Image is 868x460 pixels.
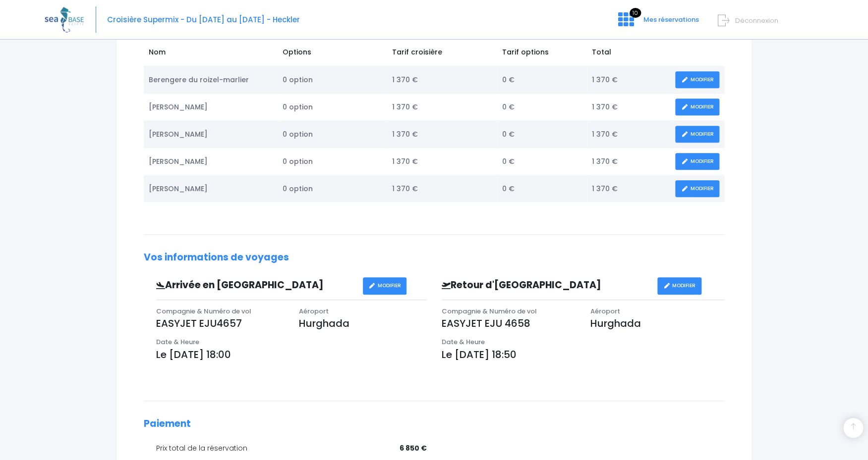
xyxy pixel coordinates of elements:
td: Berengere du roizel-marlier [144,66,278,94]
p: EASYJET EJU 4658 [442,316,576,331]
a: MODIFIER [675,180,719,198]
td: 1 370 € [387,94,497,121]
td: 1 370 € [387,66,497,94]
td: 1 370 € [387,175,497,203]
a: MODIFIER [675,153,719,170]
a: MODIFIER [363,277,407,295]
span: Compagnie & Numéro de vol [156,307,251,316]
td: 0 € [497,66,587,94]
td: [PERSON_NAME] [144,121,278,148]
td: 1 370 € [587,94,670,121]
td: [PERSON_NAME] [144,148,278,175]
td: 1 370 € [387,121,497,148]
a: MODIFIER [675,126,719,143]
span: Croisière Supermix - Du [DATE] au [DATE] - Heckler [107,14,300,25]
span: 6 850 € [400,443,427,454]
span: 0 option [283,102,313,112]
td: Tarif options [497,42,587,66]
h2: Paiement [144,418,724,430]
h2: Vos informations de voyages [144,252,724,263]
td: 0 € [497,175,587,203]
div: Prix total de la réservation [156,443,427,454]
h3: Arrivée en [GEOGRAPHIC_DATA] [149,280,363,291]
p: Le [DATE] 18:00 [156,347,427,362]
td: [PERSON_NAME] [144,94,278,121]
td: 0 € [497,121,587,148]
span: 0 option [283,75,313,85]
span: Aéroport [299,307,329,316]
td: Nom [144,42,278,66]
td: Total [587,42,670,66]
span: Aéroport [590,307,620,316]
span: Compagnie & Numéro de vol [442,307,537,316]
span: Mes réservations [643,15,699,24]
span: 10 [630,8,641,18]
a: MODIFIER [657,277,701,295]
td: 1 370 € [387,148,497,175]
td: Tarif croisière [387,42,497,66]
span: 0 option [283,184,313,194]
td: Options [278,42,387,66]
td: [PERSON_NAME] [144,175,278,203]
a: MODIFIER [675,71,719,89]
span: Date & Heure [442,337,485,347]
h3: Retour d'[GEOGRAPHIC_DATA] [434,280,657,291]
span: Déconnexion [735,16,778,25]
p: Le [DATE] 18:50 [442,347,725,362]
p: EASYJET EJU4657 [156,316,284,331]
span: Date & Heure [156,337,199,347]
td: 1 370 € [587,121,670,148]
span: 0 option [283,156,313,166]
p: Hurghada [299,316,427,331]
td: 1 370 € [587,66,670,94]
p: Hurghada [590,316,724,331]
td: 1 370 € [587,148,670,175]
td: 0 € [497,94,587,121]
td: 0 € [497,148,587,175]
td: 1 370 € [587,175,670,203]
span: 0 option [283,129,313,139]
a: 10 Mes réservations [610,18,705,28]
a: MODIFIER [675,99,719,116]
